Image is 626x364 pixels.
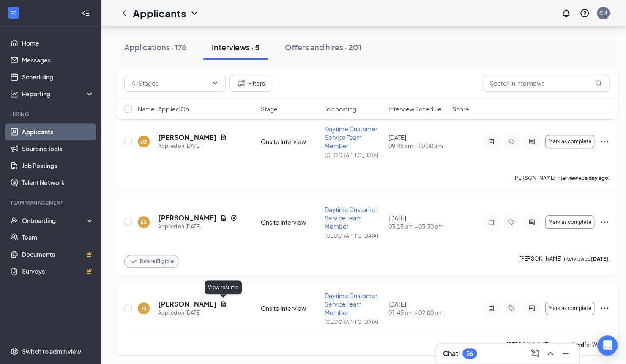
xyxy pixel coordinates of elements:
[599,217,610,227] svg: Ellipses
[220,134,227,141] svg: Document
[158,142,227,150] div: Applied on [DATE]
[220,215,227,221] svg: Document
[140,219,147,226] div: KS
[22,347,81,356] div: Switch to admin view
[527,305,537,312] svg: ActiveChat
[22,123,94,140] a: Applicants
[140,258,174,265] span: Rehire Eligible
[130,257,138,266] svg: Checkmark
[22,52,94,68] a: Messages
[158,299,217,309] h5: [PERSON_NAME]
[212,80,219,87] svg: ChevronDown
[580,8,590,18] svg: QuestionInfo
[140,138,147,145] div: LG
[591,255,608,262] b: [DATE]
[548,305,591,311] span: Mark as complete
[22,157,94,174] a: Job Postings
[10,111,93,118] div: Hiring
[124,42,186,52] div: Applications · 176
[466,350,473,357] div: 56
[548,139,591,144] span: Mark as complete
[119,8,129,18] svg: ChevronLeft
[559,347,572,360] button: Minimize
[545,348,555,359] svg: ChevronUp
[22,246,94,263] a: DocumentsCrown
[325,125,377,149] span: Daytime Customer Service Team Member
[205,280,242,294] div: View resume
[82,9,90,17] svg: Collapse
[22,263,94,280] a: SurveysCrown
[10,90,19,98] svg: Analysis
[443,349,458,358] h3: Chat
[325,318,383,326] p: [GEOGRAPHIC_DATA]
[388,222,447,231] span: 03:15 pm - 03:30 pm
[158,223,237,231] div: Applied on [DATE]
[513,174,610,182] p: [PERSON_NAME] interviewed .
[158,213,217,223] h5: [PERSON_NAME]
[388,105,442,113] span: Interview Schedule
[220,301,227,307] svg: Document
[230,215,237,221] svg: Reapply
[138,105,189,113] span: Name · Applied On
[325,152,383,159] p: [GEOGRAPHIC_DATA]
[388,214,447,231] div: [DATE]
[585,175,608,181] b: a day ago
[325,206,377,230] span: Daytime Customer Service Team Member
[506,305,517,312] svg: Tag
[560,348,571,359] svg: Minimize
[530,348,540,359] svg: ComposeMessage
[388,308,447,317] span: 01:45 pm - 02:00 pm
[388,133,447,150] div: [DATE]
[229,75,272,92] button: Filter Filters
[22,174,94,191] a: Talent Network
[10,347,19,356] svg: Settings
[22,35,94,52] a: Home
[545,135,594,148] button: Mark as complete
[260,304,319,312] div: Onsite Interview
[260,105,277,113] span: Stage
[142,305,146,312] div: SI
[549,342,584,348] b: is not qualified
[325,232,383,239] p: [GEOGRAPHIC_DATA]
[527,219,537,225] svg: ActiveChat
[325,292,377,316] span: Daytime Customer Service Team Member
[158,309,227,317] div: Applied on [DATE]
[595,80,602,87] svg: MagnifyingGlass
[189,8,200,18] svg: ChevronDown
[597,335,618,356] div: Open Intercom Messenger
[22,68,94,85] a: Scheduling
[260,218,319,226] div: Onsite Interview
[388,141,447,150] span: 09:45 am - 10:00 am
[260,137,319,146] div: Onsite Interview
[548,219,591,225] span: Mark as complete
[599,303,610,313] svg: Ellipses
[158,133,217,142] h5: [PERSON_NAME]
[22,216,87,225] div: Onboarding
[10,216,19,225] svg: UserCheck
[10,199,93,206] div: Team Management
[388,300,447,317] div: [DATE]
[486,305,496,312] svg: ActiveNote
[483,75,610,92] input: Search in interviews
[212,42,260,52] div: Interviews · 5
[545,215,594,229] button: Mark as complete
[325,105,356,113] span: Job posting
[285,42,361,52] div: Offers and hires · 201
[544,347,557,360] button: ChevronUp
[506,138,517,145] svg: Tag
[9,8,18,17] svg: WorkstreamLogo
[507,341,610,348] p: [PERSON_NAME] for WOTC.
[506,219,517,225] svg: Tag
[519,255,610,268] p: [PERSON_NAME] interviewed .
[131,79,208,88] input: All Stages
[528,347,542,360] button: ComposeMessage
[22,90,95,98] div: Reporting
[599,9,607,16] div: CH
[486,219,496,225] svg: Note
[236,78,246,88] svg: Filter
[452,105,469,113] span: Score
[561,8,571,18] svg: Notifications
[545,302,594,315] button: Mark as complete
[527,138,537,145] svg: ActiveChat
